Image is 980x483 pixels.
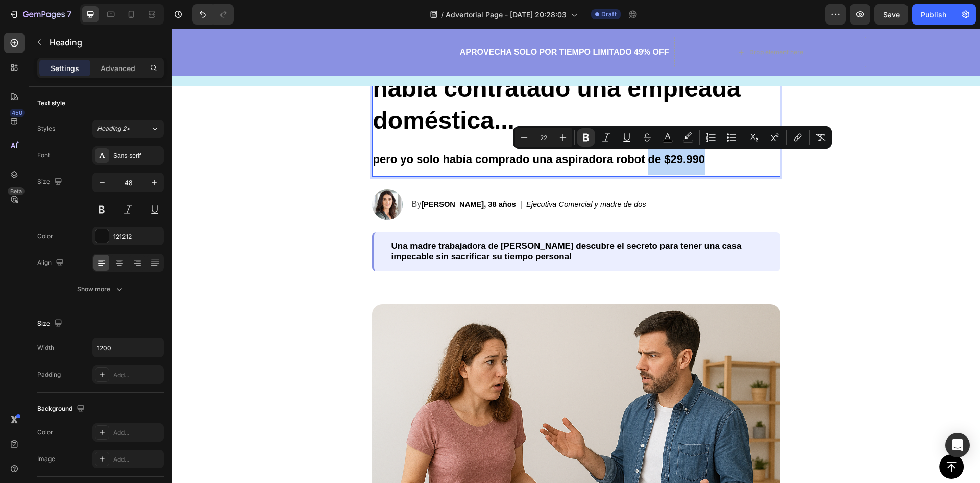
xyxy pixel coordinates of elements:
[601,10,617,19] span: Draft
[354,172,474,180] i: Ejecutiva Comercial y madre de dos
[50,36,160,49] p: Heading
[37,454,55,464] div: Image
[51,63,79,74] p: Settings
[97,124,130,133] span: Heading 2*
[67,8,71,20] p: 7
[912,4,955,25] button: Publish
[945,433,970,457] div: Open Intercom Messenger
[37,343,54,352] div: Width
[8,187,24,195] div: Beta
[37,256,66,270] div: Align
[513,126,832,149] div: Editor contextual toolbar
[192,4,234,25] div: Undo/Redo
[37,124,55,133] div: Styles
[37,232,53,241] div: Color
[113,232,161,241] div: 121212
[113,151,161,160] div: Sans-serif
[219,213,570,233] strong: Una madre trabajadora de [PERSON_NAME] descubre el secreto para tener una casa impecable sin sacr...
[37,428,53,437] div: Color
[37,370,61,379] div: Padding
[101,63,135,74] p: Advanced
[4,4,76,25] button: 7
[37,317,64,331] div: Size
[92,120,164,138] button: Heading 2*
[37,151,50,160] div: Font
[200,160,231,191] img: gempages_585710647644259011-d27f964a-d247-41f2-803b-a0c867624636.jpg
[113,371,161,380] div: Add...
[201,124,533,137] strong: pero yo solo había comprado una aspiradora robot de $29.990
[172,29,980,483] iframe: Design area
[37,99,65,108] div: Text style
[249,172,344,180] strong: [PERSON_NAME], 38 años
[441,9,444,20] span: /
[240,170,344,182] p: By
[37,175,64,189] div: Size
[37,280,164,298] button: Show more
[874,4,908,25] button: Save
[113,428,161,438] div: Add...
[77,284,125,294] div: Show more
[883,10,900,19] span: Save
[113,455,161,464] div: Add...
[348,170,350,182] p: |
[37,402,87,416] div: Background
[921,9,946,20] div: Publish
[10,109,24,117] div: 450
[446,9,567,20] span: Advertorial Page - [DATE] 20:28:03
[93,338,163,357] input: Auto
